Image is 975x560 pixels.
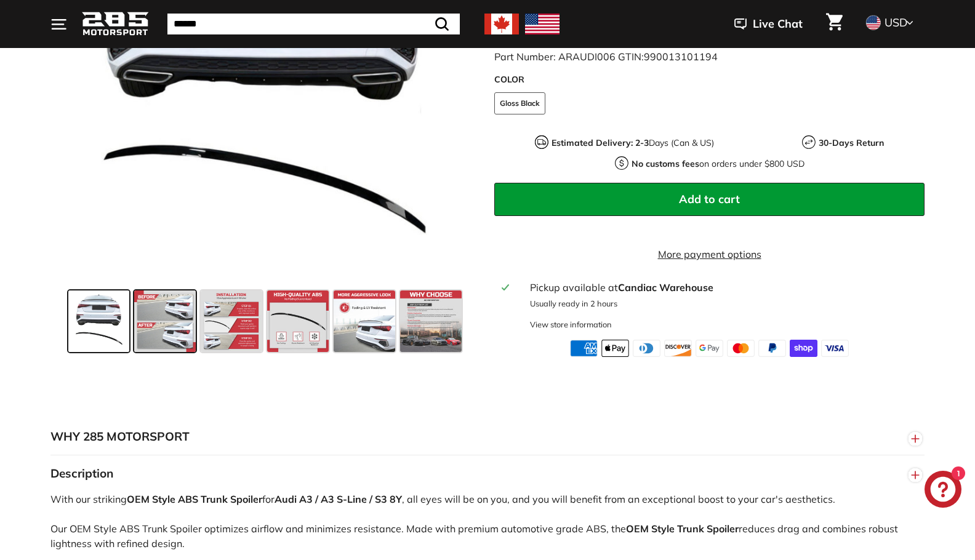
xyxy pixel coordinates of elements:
div: View store information [530,319,612,330]
button: WHY 285 MOTORSPORT [50,418,925,455]
span: Live Chat [753,16,803,32]
img: diners_club [633,340,660,357]
strong: 30-Days Return [819,137,884,148]
span: 990013101194 [644,50,718,63]
span: USD [885,15,907,30]
img: shopify_pay [790,340,817,357]
span: Add to cart [679,192,740,206]
strong: Trunk Spoiler [201,493,262,505]
p: Usually ready in 2 hours [530,298,917,310]
a: Cart [819,3,850,45]
span: Part Number: ARAUDI006 GTIN: [494,50,718,63]
strong: Estimated Delivery: 2-3 [552,137,649,148]
a: More payment options [494,247,925,262]
strong: Candiac Warehouse [618,281,713,294]
p: on orders under $800 USD [632,158,804,170]
img: google_pay [696,340,723,357]
img: paypal [758,340,786,357]
button: Description [50,455,925,492]
strong: OEM Style [127,493,175,505]
strong: Audi A3 / A3 S-Line / S3 8Y [275,493,402,505]
inbox-online-store-chat: Shopify online store chat [921,471,965,511]
label: COLOR [494,73,925,86]
button: Live Chat [718,9,819,39]
img: master [727,340,755,357]
img: visa [821,340,849,357]
img: american_express [570,340,598,357]
input: Search [167,14,460,34]
button: Add to cart [494,183,925,216]
p: Days (Can & US) [552,137,714,150]
div: Pickup available at [530,280,917,295]
img: apple_pay [601,340,629,357]
strong: OEM Style [626,522,675,535]
img: discover [664,340,692,357]
strong: ABS [178,493,198,505]
strong: Trunk Spoiler [677,522,739,535]
img: Logo_285_Motorsport_areodynamics_components [81,10,149,39]
strong: No customs fees [632,158,699,169]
